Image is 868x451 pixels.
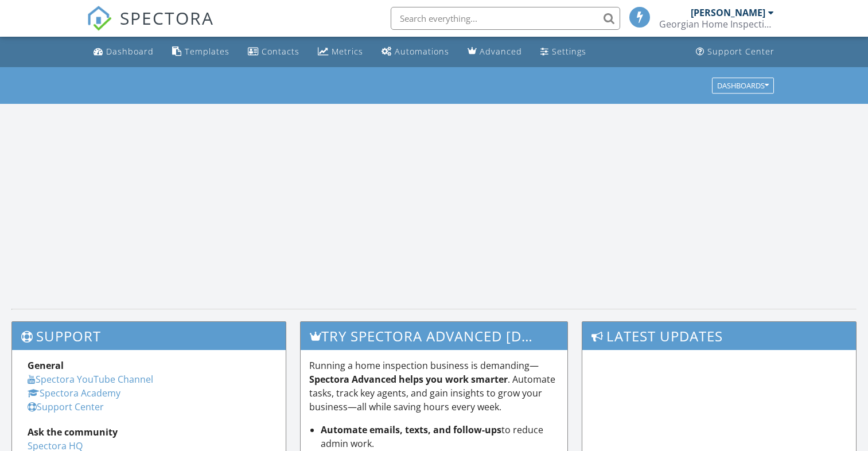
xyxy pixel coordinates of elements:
[480,46,522,57] div: Advanced
[28,401,104,413] a: Support Center
[332,46,363,57] div: Metrics
[28,359,64,372] strong: General
[691,41,779,63] a: Support Center
[28,373,153,386] a: Spectora YouTube Channel
[120,6,214,30] span: SPECTORA
[463,41,527,63] a: Advanced
[395,46,449,57] div: Automations
[262,46,299,57] div: Contacts
[707,46,774,57] div: Support Center
[28,387,120,399] a: Spectora Academy
[87,6,112,31] img: The Best Home Inspection Software - Spectora
[659,18,774,30] div: Georgian Home Inspection
[168,41,234,63] a: Templates
[717,81,769,90] div: Dashboards
[301,322,567,350] h3: Try spectora advanced [DATE]
[313,41,368,63] a: Metrics
[712,77,774,94] button: Dashboards
[106,46,154,57] div: Dashboard
[691,7,765,18] div: [PERSON_NAME]
[391,7,620,30] input: Search everything...
[552,46,586,57] div: Settings
[321,423,559,450] li: to reduce admin work.
[12,322,286,350] h3: Support
[582,322,856,350] h3: Latest Updates
[87,15,214,40] a: SPECTORA
[321,423,501,436] strong: Automate emails, texts, and follow-ups
[185,46,229,57] div: Templates
[536,41,591,63] a: Settings
[377,41,454,63] a: Automations (Basic)
[309,359,559,414] p: Running a home inspection business is demanding— . Automate tasks, track key agents, and gain ins...
[89,41,158,63] a: Dashboard
[309,373,508,386] strong: Spectora Advanced helps you work smarter
[28,425,270,439] div: Ask the community
[243,41,304,63] a: Contacts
